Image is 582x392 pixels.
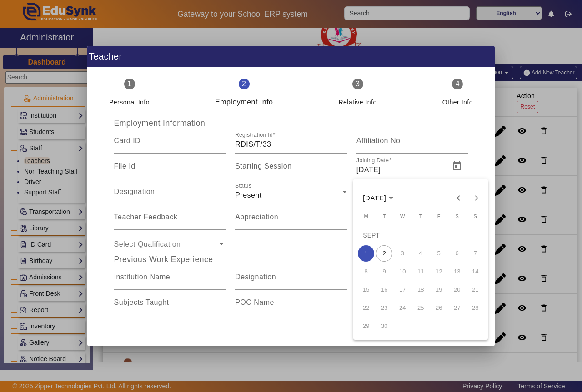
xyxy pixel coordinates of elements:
button: 29 September 2025 [357,317,375,335]
span: 3 [394,245,411,262]
span: S [473,213,477,219]
span: 29 [358,318,374,334]
button: 20 September 2025 [448,281,466,299]
span: [DATE] [363,194,386,202]
button: 16 September 2025 [375,281,393,299]
button: 27 September 2025 [448,299,466,317]
span: 5 [431,245,447,262]
span: 10 [394,263,411,280]
span: W [400,213,405,219]
button: 17 September 2025 [393,281,411,299]
span: 21 [467,282,483,298]
button: 11 September 2025 [411,263,430,281]
span: 12 [431,263,447,280]
button: 21 September 2025 [466,281,484,299]
span: F [437,213,441,219]
button: 7 September 2025 [466,244,484,263]
button: 8 September 2025 [357,263,375,281]
span: 24 [394,300,411,316]
button: Previous month [449,189,467,207]
button: 4 September 2025 [411,244,430,263]
span: S [455,213,458,219]
span: 4 [412,245,429,262]
span: 15 [358,282,374,298]
span: 9 [376,263,392,280]
button: 28 September 2025 [466,299,484,317]
button: 6 September 2025 [448,244,466,263]
button: 12 September 2025 [430,263,448,281]
button: Choose month and year [359,190,397,206]
span: 6 [449,245,465,262]
button: 22 September 2025 [357,299,375,317]
span: 26 [431,300,447,316]
button: 15 September 2025 [357,281,375,299]
span: 27 [449,300,465,316]
span: 7 [467,245,483,262]
button: 10 September 2025 [393,263,411,281]
span: M [364,213,368,219]
button: 18 September 2025 [411,281,430,299]
button: 13 September 2025 [448,263,466,281]
span: 11 [412,263,429,280]
span: 28 [467,300,483,316]
td: SEPT [357,226,484,244]
button: 3 September 2025 [393,244,411,263]
span: T [383,213,386,219]
button: 26 September 2025 [430,299,448,317]
span: 22 [358,300,374,316]
button: 30 September 2025 [375,317,393,335]
button: 24 September 2025 [393,299,411,317]
span: 20 [449,282,465,298]
button: 14 September 2025 [466,263,484,281]
button: 9 September 2025 [375,263,393,281]
span: 1 [358,245,374,262]
span: 17 [394,282,411,298]
span: 18 [412,282,429,298]
span: 23 [376,300,392,316]
span: 8 [358,263,374,280]
button: 25 September 2025 [411,299,430,317]
span: 25 [412,300,429,316]
span: 16 [376,282,392,298]
span: T [419,213,422,219]
span: 2 [376,245,392,262]
button: 23 September 2025 [375,299,393,317]
span: 14 [467,263,483,280]
button: 19 September 2025 [430,281,448,299]
button: 1 September 2025 [357,244,375,263]
span: 30 [376,318,392,334]
button: 5 September 2025 [430,244,448,263]
button: 2 September 2025 [375,244,393,263]
span: 13 [449,263,465,280]
span: 19 [431,282,447,298]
